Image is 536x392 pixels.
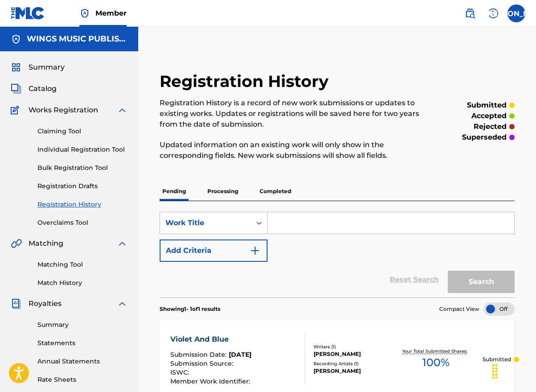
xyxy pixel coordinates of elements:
img: expand [117,298,128,309]
img: search [465,8,475,19]
span: [DATE] [229,351,252,359]
div: Work Title [165,218,246,228]
a: CatalogCatalog [11,83,57,94]
span: Member Work Identifier : [170,377,252,385]
span: 100 % [422,355,449,371]
a: Public Search [461,4,479,22]
p: Processing [205,182,241,201]
a: Individual Registration Tool [37,145,128,154]
img: Royalties [11,298,21,309]
button: Add Criteria [160,239,268,262]
p: Registration History is a record of new work submissions or updates to existing works. Updates or... [160,98,433,130]
div: Drag [488,358,502,385]
p: accepted [471,111,507,121]
a: SummarySummary [11,62,65,73]
span: Submission Date : [170,351,229,359]
img: expand [117,238,128,249]
iframe: Resource Center [511,256,536,328]
div: Writers ( 1 ) [313,343,389,350]
span: Submission Source : [170,359,235,367]
p: rejected [474,121,507,132]
a: Statements [37,338,128,348]
div: Recording Artists ( 1 ) [313,360,389,367]
a: Overclaims Tool [37,218,128,227]
img: Accounts [11,34,21,45]
a: Registration History [37,200,128,209]
a: Bulk Registration Tool [37,163,128,173]
span: Summary [29,62,65,73]
a: Registration Drafts [37,182,128,191]
img: Summary [11,62,21,73]
iframe: Chat Widget [491,349,536,392]
p: superseded [462,132,507,143]
span: Catalog [29,83,57,94]
img: help [488,8,499,19]
p: Submitted [482,355,511,363]
span: Matching [29,238,63,249]
div: Help [484,4,502,22]
h5: WINGS MUSIC PUBLISHING USA [27,34,128,44]
a: Annual Statements [37,357,128,366]
span: Royalties [29,298,62,309]
img: MLC Logo [11,7,45,20]
img: 9d2ae6d4665cec9f34b9.svg [250,245,260,256]
img: Matching [11,238,22,249]
a: Match History [37,278,128,288]
span: Compact View [439,305,479,313]
div: User Menu [507,4,525,22]
img: Catalog [11,83,21,94]
a: Matching Tool [37,260,128,269]
div: Violet And Blue [170,334,252,345]
form: Search Form [160,212,515,297]
div: [PERSON_NAME] [313,367,389,375]
img: Works Registration [11,105,22,116]
img: Top Rightsholder [79,8,90,19]
p: Completed [257,182,294,201]
div: [PERSON_NAME] [313,350,389,358]
p: Showing 1 - 1 of 1 results [160,305,220,313]
p: submitted [467,100,507,111]
a: Rate Sheets [37,375,128,384]
h2: Registration History [160,71,333,91]
a: Summary [37,320,128,330]
img: expand [117,105,128,116]
span: ISWC : [170,368,191,376]
p: Updated information on an existing work will only show in the corresponding fields. New work subm... [160,140,433,161]
a: Claiming Tool [37,127,128,136]
span: Works Registration [29,105,98,116]
span: Member [95,8,127,18]
p: Your Total Submitted Shares: [402,348,470,355]
p: Pending [160,182,189,201]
